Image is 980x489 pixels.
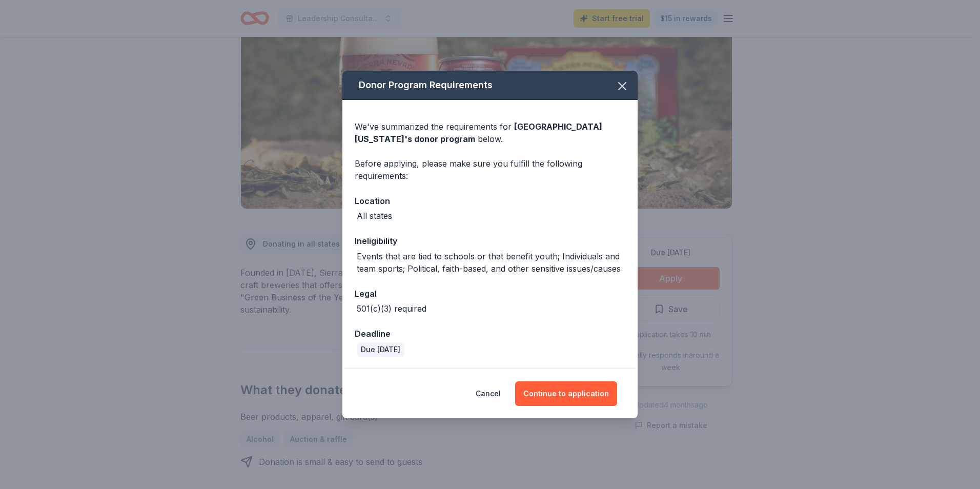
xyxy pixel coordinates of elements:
div: Due [DATE] [357,342,404,357]
div: Donor Program Requirements [342,71,638,100]
div: Location [355,194,625,208]
div: Before applying, please make sure you fulfill the following requirements: [355,157,625,182]
button: Continue to application [515,381,617,406]
div: Events that are tied to schools or that benefit youth; Individuals and team sports; Political, fa... [357,250,625,275]
div: Legal [355,287,625,300]
div: 501(c)(3) required [357,302,426,315]
div: Ineligibility [355,234,625,248]
button: Cancel [476,381,501,406]
div: All states [357,210,392,222]
div: Deadline [355,327,625,340]
div: We've summarized the requirements for below. [355,120,625,145]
